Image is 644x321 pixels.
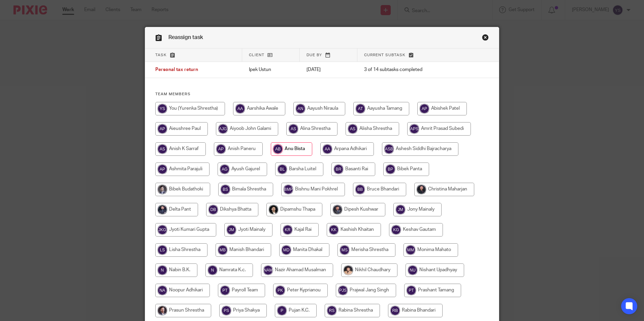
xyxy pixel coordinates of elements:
[168,35,203,40] span: Reassign task
[307,53,322,57] span: Due by
[155,68,198,72] span: Personal tax return
[155,92,489,97] h4: Team members
[249,66,293,73] p: Ipek Ustun
[155,53,167,57] span: Task
[364,53,406,57] span: Current subtask
[482,34,489,43] a: Close this dialog window
[307,66,351,73] p: [DATE]
[249,53,264,57] span: Client
[357,62,468,78] td: 3 of 14 subtasks completed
